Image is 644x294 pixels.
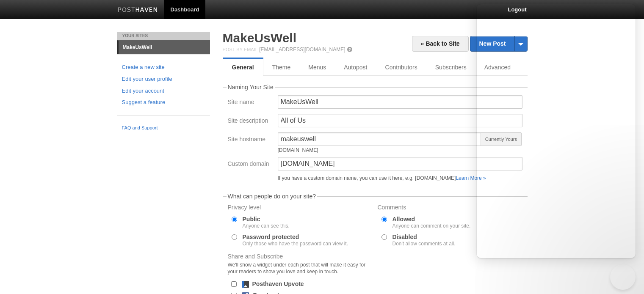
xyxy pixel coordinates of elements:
[243,216,290,228] label: Public
[475,59,520,76] a: Advanced
[335,59,376,76] a: Autopost
[456,175,486,181] a: Learn More »
[122,98,205,107] a: Suggest a feature
[223,59,263,76] a: General
[228,136,273,144] label: Site hostname
[610,264,636,290] iframe: Help Scout Beacon - Close
[378,204,522,212] label: Comments
[252,281,304,287] label: Posthaven Upvote
[243,234,348,246] label: Password protected
[122,63,205,72] a: Create a new site
[477,4,636,258] iframe: Help Scout Beacon - Live Chat, Contact Form, and Knowledge Base
[228,161,273,169] label: Custom domain
[117,32,210,40] li: Your Sites
[412,36,469,52] a: « Back to Site
[392,216,471,228] label: Allowed
[228,99,273,107] label: Site name
[227,193,318,199] legend: What can people do on your site?
[243,241,348,246] div: Only those who have the password can view it.
[259,47,345,52] a: [EMAIL_ADDRESS][DOMAIN_NAME]
[470,36,527,51] a: New Post
[426,59,475,76] a: Subscribers
[228,204,373,212] label: Privacy level
[118,7,158,14] img: Posthaven-bar
[243,223,290,228] div: Anyone can see this.
[122,75,205,84] a: Edit your user profile
[223,47,258,52] span: Post by Email
[278,148,482,153] div: [DOMAIN_NAME]
[392,234,456,246] label: Disabled
[228,261,373,275] div: We'll show a widget under each post that will make it easy for your readers to show you love and ...
[223,31,297,45] a: MakeUsWell
[122,124,205,132] a: FAQ and Support
[392,241,456,246] div: Don't allow comments at all.
[228,253,373,277] label: Share and Subscribe
[227,84,275,90] legend: Naming Your Site
[263,59,300,76] a: Theme
[376,59,426,76] a: Contributors
[299,59,335,76] a: Menus
[392,223,471,228] div: Anyone can comment on your site.
[278,176,522,181] div: If you have a custom domain name, you can use it here, e.g. [DOMAIN_NAME]
[228,118,273,126] label: Site description
[119,41,210,54] a: MakeUsWell
[122,87,205,96] a: Edit your account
